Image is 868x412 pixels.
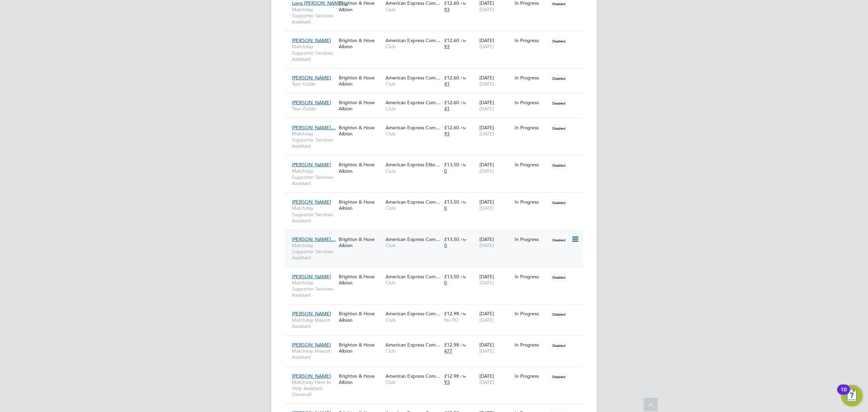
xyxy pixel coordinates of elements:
[292,236,336,242] span: [PERSON_NAME]…
[386,99,440,106] span: American Express Com…
[386,373,440,379] span: American Express Com…
[292,348,335,360] span: Matchday Mascot Assistant
[444,131,450,137] span: 93
[515,199,547,205] div: In Progress
[479,205,494,211] span: [DATE]
[386,205,441,211] span: Club
[444,311,459,317] span: £12.98
[460,75,466,80] span: / hr
[292,131,335,149] span: Matchday Supporter Services Assistant
[550,99,568,108] span: Disabled
[460,100,466,105] span: / hr
[386,199,440,205] span: American Express Com…
[386,6,441,13] span: Club
[444,99,459,106] span: £12.60
[444,106,450,112] span: 41
[386,125,440,131] span: American Express Com…
[479,348,494,354] span: [DATE]
[290,96,583,101] a: [PERSON_NAME]Tour GuideBrighton & Hove AlbionAmerican Express Com…Club£12.60 / hr41[DATE][DATE]In...
[515,274,547,280] div: In Progress
[444,280,447,286] span: 0
[290,307,583,313] a: [PERSON_NAME]Matchday Mascot AssistantBrighton & Hove AlbionAmerican Express Com…Club£12.98 / hrN...
[515,75,547,81] div: In Progress
[386,242,441,248] span: Club
[292,43,335,62] span: Matchday Supporter Services Assistant
[292,373,331,379] span: [PERSON_NAME]
[337,233,384,252] div: Brighton & Hove Albion
[386,43,441,50] span: Club
[444,162,459,168] span: £13.50
[292,280,335,298] span: Matchday Supporter Services Assistant
[460,342,466,348] span: / hr
[479,379,494,385] span: [DATE]
[292,342,331,348] span: [PERSON_NAME]
[337,121,384,140] div: Brighton & Hove Albion
[386,379,441,385] span: Club
[292,168,335,187] span: Matchday Supporter Services Assistant
[337,96,384,115] div: Brighton & Hove Albion
[386,37,440,43] span: American Express Com…
[290,232,583,238] a: [PERSON_NAME]…Matchday Supporter Services AssistantBrighton & Hove AlbionAmerican Express Com…Clu...
[444,379,450,385] span: 93
[479,6,494,13] span: [DATE]
[444,317,459,323] span: No PO
[479,317,494,323] span: [DATE]
[386,280,441,286] span: Club
[292,6,335,25] span: Matchday Supporter Services Assistant
[337,338,384,357] div: Brighton & Hove Albion
[550,273,568,282] span: Disabled
[460,162,466,167] span: / hr
[290,158,583,164] a: [PERSON_NAME]Matchday Supporter Services AssistantBrighton & Hove AlbionAmerican Express Elite…Cl...
[460,200,466,205] span: / hr
[460,1,466,6] span: / hr
[460,311,466,316] span: / hr
[515,125,547,131] div: In Progress
[550,161,568,170] span: Disabled
[478,370,513,389] div: [DATE]
[478,96,513,115] div: [DATE]
[515,37,547,43] div: In Progress
[290,121,583,127] a: [PERSON_NAME]…Matchday Supporter Services AssistantBrighton & Hove AlbionAmerican Express Com…Clu...
[460,274,466,279] span: / hr
[386,131,441,137] span: Club
[292,162,331,168] span: [PERSON_NAME]
[460,237,466,242] span: / hr
[290,71,583,77] a: [PERSON_NAME]Tour GuideBrighton & Hove AlbionAmerican Express Com…Club£12.60 / hr41[DATE][DATE]In...
[290,34,583,39] a: [PERSON_NAME]Matchday Supporter Services AssistantBrighton & Hove AlbionAmerican Express Com…Club...
[479,168,494,174] span: [DATE]
[841,385,863,407] button: Open Resource Center, 10 new notifications
[386,168,441,174] span: Club
[386,348,441,354] span: Club
[478,338,513,357] div: [DATE]
[290,195,583,201] a: [PERSON_NAME]Matchday Supporter Services AssistantBrighton & Hove AlbionAmerican Express Com…Club...
[515,162,547,168] div: In Progress
[337,34,384,53] div: Brighton & Hove Albion
[290,338,583,344] a: [PERSON_NAME]Matchday Mascot AssistantBrighton & Hove AlbionAmerican Express Com…Club£12.98 / hr4...
[460,125,466,130] span: / hr
[460,38,466,43] span: / hr
[290,369,583,375] a: [PERSON_NAME]Matchday Here to Help Assistant (General)Brighton & Hove AlbionAmerican Express Com…...
[550,124,568,133] span: Disabled
[444,81,450,87] span: 41
[479,81,494,87] span: [DATE]
[386,81,441,87] span: Club
[444,43,450,50] span: 93
[515,342,547,348] div: In Progress
[292,242,335,261] span: Matchday Supporter Services Assistant
[444,168,447,174] span: 0
[386,342,440,348] span: American Express Com…
[292,199,331,205] span: [PERSON_NAME]
[292,274,331,280] span: [PERSON_NAME]
[444,6,450,13] span: 93
[479,242,494,248] span: [DATE]
[444,205,447,211] span: 0
[478,233,513,252] div: [DATE]
[292,81,335,87] span: Tour Guide
[292,75,331,81] span: [PERSON_NAME]
[292,37,331,43] span: [PERSON_NAME]
[292,125,336,131] span: [PERSON_NAME]…
[478,158,513,177] div: [DATE]
[386,311,440,317] span: American Express Com…
[550,74,568,83] span: Disabled
[386,106,441,112] span: Club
